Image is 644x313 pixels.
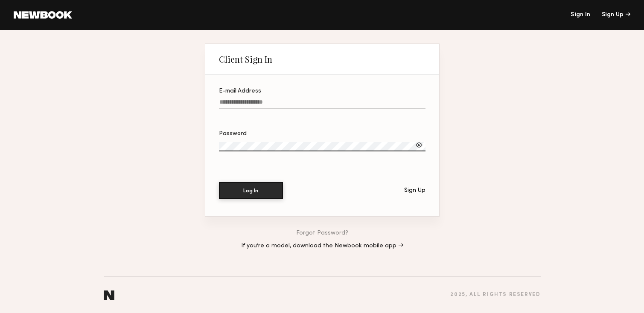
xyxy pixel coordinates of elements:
input: E-mail Address [219,99,425,109]
button: Log In [219,182,283,199]
div: 2025 , all rights reserved [450,292,540,298]
div: Client Sign In [219,54,272,64]
input: Password [219,142,425,151]
div: Password [219,131,425,137]
div: E-mail Address [219,88,425,94]
div: Sign Up [404,188,425,194]
a: Forgot Password? [296,230,348,236]
a: Sign In [571,12,590,18]
div: Sign Up [602,12,630,18]
a: If you’re a model, download the Newbook mobile app → [241,243,403,249]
